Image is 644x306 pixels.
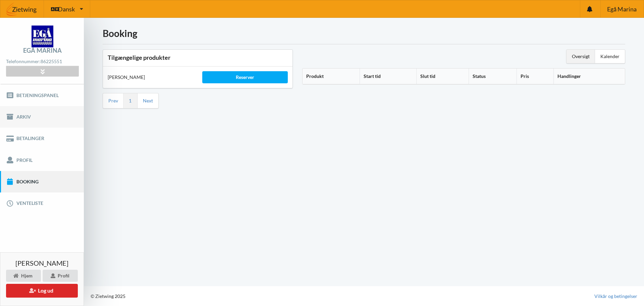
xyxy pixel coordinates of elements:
[41,58,62,64] strong: 86225551
[15,260,68,266] span: [PERSON_NAME]
[553,69,625,84] th: Handlinger
[594,293,637,300] a: Vilkår og betingelser
[103,69,198,85] div: [PERSON_NAME]
[58,6,75,12] span: Dansk
[6,284,78,298] button: Log ud
[469,69,516,84] th: Status
[567,50,595,63] div: Oversigt
[23,47,62,53] div: Egå Marina
[103,27,625,39] h1: Booking
[303,69,360,84] th: Produkt
[143,98,153,104] a: Next
[517,69,553,84] th: Pris
[360,69,417,84] th: Start tid
[6,270,41,282] div: Hjem
[32,26,53,47] img: logo
[108,54,288,61] h3: Tilgængelige produkter
[43,270,78,282] div: Profil
[607,6,637,12] span: Egå Marina
[6,57,78,66] div: Telefonnummer:
[129,98,131,104] a: 1
[416,69,469,84] th: Slut tid
[595,50,625,63] div: Kalender
[202,71,287,83] div: Reserver
[108,98,118,104] a: Prev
